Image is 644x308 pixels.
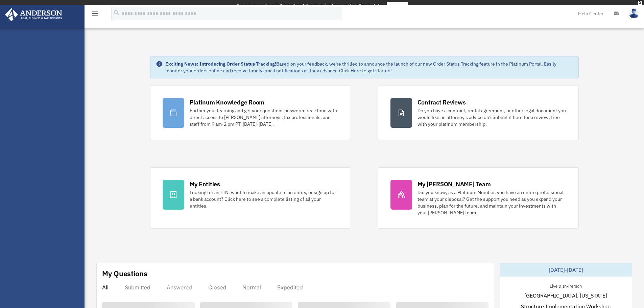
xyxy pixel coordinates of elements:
[418,180,491,188] div: My [PERSON_NAME] Team
[150,86,351,140] a: Platinum Knowledge Room Further your learning and get your questions answered real-time with dire...
[242,284,261,291] div: Normal
[236,2,384,10] div: Get a chance to win 6 months of Platinum for free just by filling out this
[190,98,265,106] div: Platinum Knowledge Room
[629,8,639,18] img: User Pic
[3,8,64,21] img: Anderson Advisors Platinum Portal
[544,282,587,289] div: Live & In-Person
[150,167,351,229] a: My Entities Looking for an EIN, want to make an update to an entity, or sign up for a bank accoun...
[190,189,338,209] div: Looking for an EIN, want to make an update to an entity, or sign up for a bank account? Click her...
[418,98,466,106] div: Contract Reviews
[91,12,99,18] a: menu
[91,9,99,18] i: menu
[378,167,579,229] a: My [PERSON_NAME] Team Did you know, as a Platinum Member, you have an entire professional team at...
[500,263,632,277] div: [DATE]-[DATE]
[418,189,566,216] div: Did you know, as a Platinum Member, you have an entire professional team at your disposal? Get th...
[113,9,120,17] i: search
[277,284,303,291] div: Expedited
[102,284,109,291] div: All
[387,2,408,10] a: survey
[524,291,607,300] span: [GEOGRAPHIC_DATA], [US_STATE]
[378,86,579,140] a: Contract Reviews Do you have a contract, rental agreement, or other legal document you would like...
[167,284,192,291] div: Answered
[638,1,642,5] div: close
[208,284,226,291] div: Closed
[190,180,220,188] div: My Entities
[418,107,566,127] div: Do you have a contract, rental agreement, or other legal document you would like an attorney's ad...
[339,68,392,74] a: Click Here to get started!
[125,284,150,291] div: Submitted
[102,268,147,279] div: My Questions
[165,61,573,74] div: Based on your feedback, we're thrilled to announce the launch of our new Order Status Tracking fe...
[190,107,338,127] div: Further your learning and get your questions answered real-time with direct access to [PERSON_NAM...
[165,61,276,67] strong: Exciting News: Introducing Order Status Tracking!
